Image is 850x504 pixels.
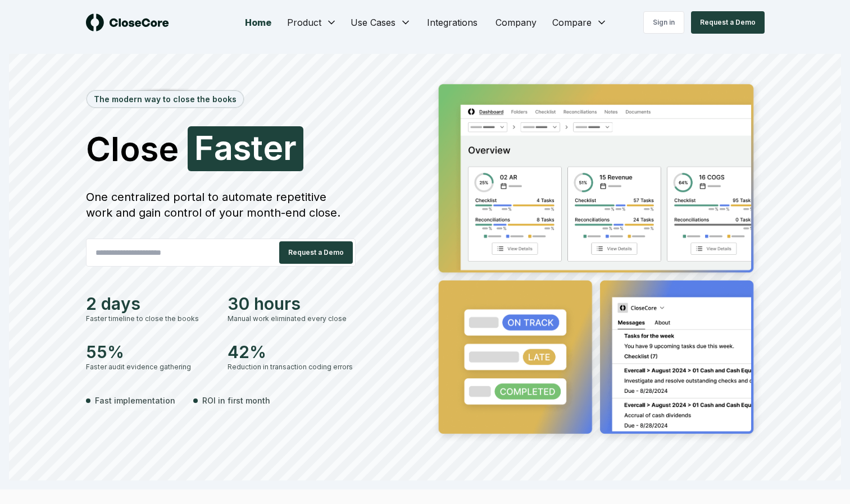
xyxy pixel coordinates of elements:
[691,11,765,34] button: Request a Demo
[95,395,175,406] span: Fast implementation
[86,342,214,362] div: 55%
[643,11,684,34] a: Sign in
[194,131,214,164] span: F
[86,132,179,166] span: Close
[430,76,765,446] img: Jumbotron
[202,395,270,406] span: ROI in first month
[546,11,614,34] button: Compare
[228,294,356,314] div: 30 hours
[251,131,263,164] span: t
[280,11,344,34] button: Product
[418,11,487,34] a: Integrations
[86,13,169,31] img: logo
[487,11,546,34] a: Company
[283,131,297,164] span: r
[236,11,280,34] a: Home
[86,294,214,314] div: 2 days
[287,16,321,29] span: Product
[344,11,418,34] button: Use Cases
[263,131,283,164] span: e
[86,189,356,221] div: One centralized portal to automate repetitive work and gain control of your month-end close.
[228,342,356,362] div: 42%
[87,91,243,107] div: The modern way to close the books
[351,16,396,29] span: Use Cases
[214,131,233,164] span: a
[86,362,214,372] div: Faster audit evidence gathering
[552,16,592,29] span: Compare
[228,362,356,372] div: Reduction in transaction coding errors
[279,241,353,264] button: Request a Demo
[86,314,214,324] div: Faster timeline to close the books
[228,314,356,324] div: Manual work eliminated every close
[233,131,251,164] span: s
